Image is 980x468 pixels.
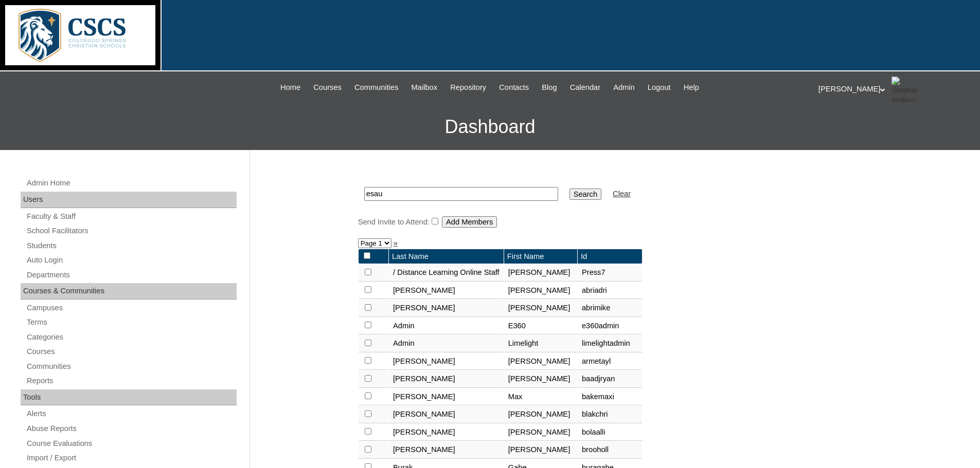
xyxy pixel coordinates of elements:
td: Last Name [389,249,504,264]
a: Admin Home [26,177,237,190]
td: e360admin [578,317,642,335]
a: Admin [608,82,640,93]
span: Blog [542,82,557,93]
td: [PERSON_NAME] [504,299,577,317]
a: Import / Export [26,452,237,464]
a: Campuses [26,302,237,314]
td: blakchri [578,406,642,423]
a: Repository [445,82,491,93]
td: [PERSON_NAME] [389,299,504,317]
div: Courses & Communities [21,283,237,299]
td: [PERSON_NAME] [504,406,577,423]
span: Logout [648,82,671,93]
td: Admin [389,335,504,352]
td: [PERSON_NAME] [504,282,577,299]
td: / Distance Learning Online Staff [389,264,504,282]
td: Admin [389,317,504,335]
td: [PERSON_NAME] [504,424,577,441]
td: armetayl [578,353,642,370]
a: Students [26,239,237,252]
span: Help [684,82,699,93]
div: [PERSON_NAME] [818,77,970,102]
a: Departments [26,269,237,282]
td: [PERSON_NAME] [504,264,577,282]
input: Search [569,189,601,200]
span: Courses [313,82,342,93]
a: » [394,239,398,247]
td: Id [578,249,642,264]
a: Courses [26,345,237,358]
td: bakemaxi [578,388,642,406]
a: Calendar [565,82,605,93]
a: Help [679,82,704,93]
td: abriadri [578,282,642,299]
div: Tools [21,389,237,406]
span: Calendar [570,82,600,93]
td: bolaalli [578,424,642,441]
td: Max [504,388,577,406]
a: Courses [308,82,347,93]
a: Mailbox [406,82,443,93]
a: Faculty & Staff [26,210,237,223]
a: Terms [26,316,237,329]
a: Communities [26,360,237,373]
td: baadjryan [578,370,642,388]
td: [PERSON_NAME] [389,406,504,423]
a: Categories [26,331,237,344]
a: Clear [613,190,631,198]
a: Alerts [26,407,237,420]
td: Limelight [504,335,577,352]
a: Course Evaluations [26,437,237,450]
td: First Name [504,249,577,264]
div: Users [21,192,237,208]
td: E360 [504,317,577,335]
form: Send Invite to Attend: [358,216,867,228]
td: limelightadmin [578,335,642,352]
h3: Dashboard [5,104,975,150]
td: abrimike [578,299,642,317]
td: Press7 [578,264,642,282]
td: [PERSON_NAME] [389,424,504,441]
a: Logout [643,82,676,93]
a: Blog [537,82,562,93]
img: Stephanie Phillips [892,77,917,102]
td: [PERSON_NAME] [504,441,577,459]
td: [PERSON_NAME] [389,370,504,388]
a: School Facilitators [26,224,237,237]
td: [PERSON_NAME] [389,441,504,459]
a: Auto Login [26,254,237,267]
td: [PERSON_NAME] [504,353,577,370]
input: Add Members [442,216,497,228]
span: Communities [354,82,399,93]
input: Search [364,187,558,201]
td: brooholl [578,441,642,459]
td: [PERSON_NAME] [389,388,504,406]
a: Reports [26,375,237,387]
td: [PERSON_NAME] [504,370,577,388]
td: [PERSON_NAME] [389,353,504,370]
span: Home [280,82,300,93]
a: Abuse Reports [26,422,237,435]
span: Admin [613,82,635,93]
span: Contacts [499,82,529,93]
span: Repository [450,82,486,93]
a: Communities [349,82,404,93]
span: Mailbox [412,82,438,93]
a: Home [275,82,306,93]
a: Contacts [494,82,534,93]
td: [PERSON_NAME] [389,282,504,299]
img: logo-white.png [5,5,155,65]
